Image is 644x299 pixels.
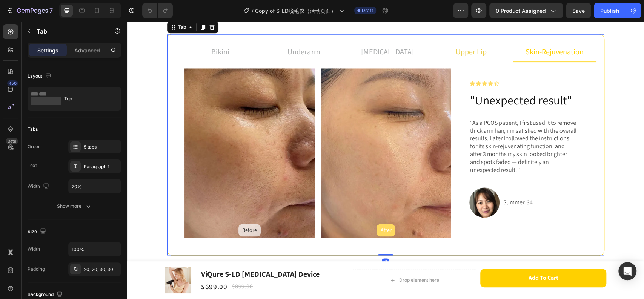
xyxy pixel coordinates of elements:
[49,3,60,9] div: Tab
[37,27,101,36] p: Tab
[252,7,254,15] span: /
[496,7,546,15] span: 0 product assigned
[594,3,626,18] button: Publish
[28,199,121,213] button: Show more
[6,138,18,144] div: Beta
[57,47,188,217] div: Background Image
[142,3,173,18] div: Undo/Redo
[566,3,591,18] button: Save
[3,3,56,18] button: 7
[376,176,406,187] p: Summer, 34
[28,227,48,237] div: Size
[28,246,40,253] div: Width
[28,143,40,150] div: Order
[234,25,287,36] p: [MEDICAL_DATA]
[572,8,585,14] span: Save
[253,204,264,214] p: After
[127,21,644,299] iframe: Design area
[618,262,636,280] div: Open Intercom Messenger
[401,253,431,261] div: Add to cart
[489,3,563,18] button: 0 product assigned
[343,98,450,153] p: "As a PCOS patient, I first used it to remove thick arm hair, i’m satisfied with the overall resu...
[255,237,262,243] div: 0
[69,179,121,193] input: Auto
[272,256,312,262] div: Drop element here
[84,144,119,150] div: 5 tabs
[342,166,372,196] img: gempages_492455156382696671-0d125cd3-bda1-4d23-bb54-9c93140ca2c2.png
[115,204,130,214] p: Before
[84,266,119,273] div: 20, 20, 30, 30
[28,162,37,169] div: Text
[104,261,126,270] div: $899.00
[37,46,58,54] p: Settings
[353,248,479,266] button: Add to cart
[194,47,324,217] div: Background Image
[398,26,456,35] span: skin-rejuvenation
[84,163,119,170] div: Paragraph 1
[73,247,220,259] h1: ViQure S-LD [MEDICAL_DATA] Device
[28,266,45,273] div: Padding
[329,25,360,36] p: upper lip
[600,7,619,15] div: Publish
[160,25,193,36] p: underarm
[255,7,336,15] span: Copy of S-LD脱毛仪（活动页面）
[64,90,110,107] div: Top
[362,7,373,14] span: Draft
[343,71,445,87] span: "Unexpected result"
[28,181,51,192] div: Width
[69,242,121,256] input: Auto
[7,80,18,86] div: 450
[28,71,53,81] div: Layout
[74,46,100,54] p: Advanced
[73,260,101,271] div: $699.00
[28,126,38,133] div: Tabs
[49,6,53,15] p: 7
[57,202,92,210] div: Show more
